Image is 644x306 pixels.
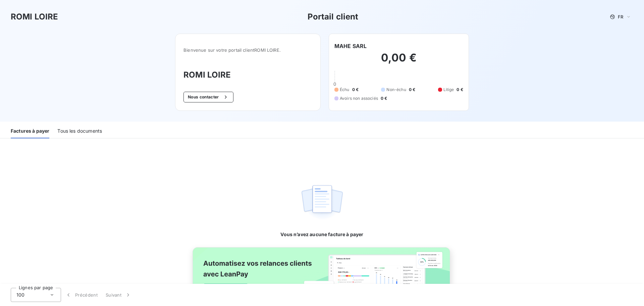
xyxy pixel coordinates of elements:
span: 0 € [352,87,359,93]
h3: Portail client [308,11,359,23]
span: FR [618,14,623,19]
span: Bienvenue sur votre portail client ROMI LOIRE . [183,47,312,53]
h2: 0,00 € [334,51,463,71]
button: Précédent [61,288,102,302]
span: Échu [340,87,350,93]
span: Vous n’avez aucune facture à payer [280,231,363,238]
h3: ROMI LOIRE [11,11,58,23]
h3: ROMI LOIRE [183,69,312,81]
button: Suivant [102,288,136,302]
span: 0 € [457,87,463,93]
span: 100 [16,292,24,298]
h6: MAHE SARL [334,42,367,50]
button: Nous contacter [183,92,233,102]
span: Avoirs non associés [340,95,378,101]
span: 0 € [381,95,387,101]
div: Tous les documents [57,124,102,138]
img: empty state [301,181,343,223]
span: Litige [443,87,454,93]
span: 0 [333,81,336,87]
span: 0 € [409,87,415,93]
div: Factures à payer [11,124,49,138]
span: Non-échu [386,87,406,93]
